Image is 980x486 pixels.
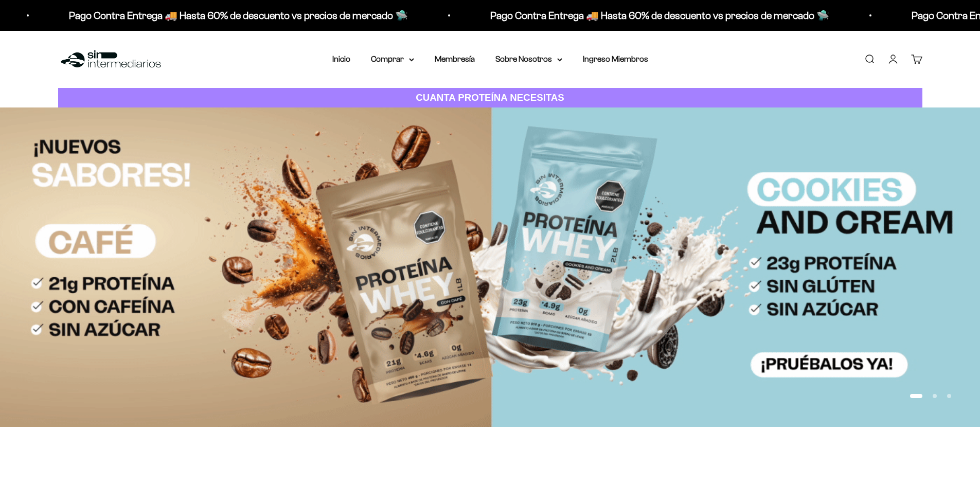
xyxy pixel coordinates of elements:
[332,55,350,63] a: Inicio
[495,52,562,66] summary: Sobre Nosotros
[435,55,475,63] a: Membresía
[583,55,648,63] a: Ingreso Miembros
[69,7,408,24] p: Pago Contra Entrega 🚚 Hasta 60% de descuento vs precios de mercado 🛸
[58,88,922,108] a: CUANTA PROTEÍNA NECESITAS
[371,52,414,66] summary: Comprar
[490,7,829,24] p: Pago Contra Entrega 🚚 Hasta 60% de descuento vs precios de mercado 🛸
[416,92,564,103] strong: CUANTA PROTEÍNA NECESITAS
